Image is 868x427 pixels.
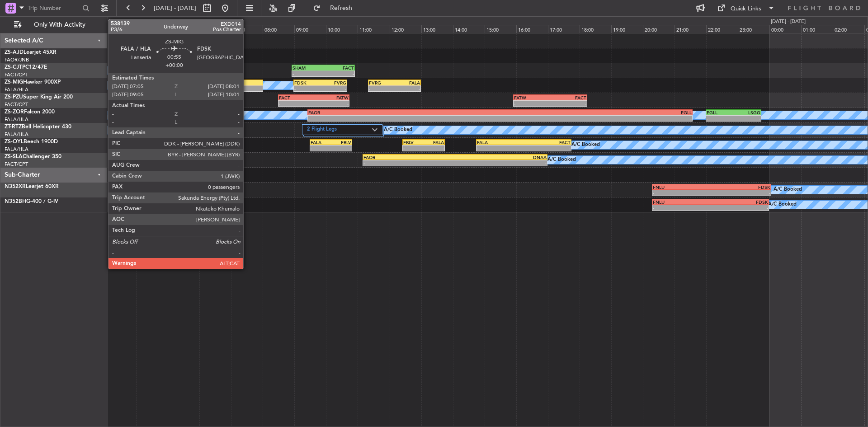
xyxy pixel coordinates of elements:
a: ZS-CJTPC12/47E [5,65,47,70]
div: A/C Booked [774,183,802,197]
div: - [363,160,455,166]
div: FAOR [363,155,455,160]
div: EGLL [707,110,734,115]
div: 13:00 [421,25,453,33]
div: FVRG [320,80,346,85]
a: FACT/CPT [5,71,28,78]
div: FAOR [308,110,500,115]
div: FACT [323,65,354,70]
div: FBLV [403,140,424,145]
div: FACT [279,95,314,100]
div: FWCL [194,125,213,130]
div: 07:00 [231,25,263,33]
span: Only With Activity [24,22,95,28]
div: - [734,116,761,121]
div: FALA [394,80,420,85]
div: - [403,145,424,151]
div: - [394,86,420,91]
div: - [524,145,571,151]
div: A/C Booked [768,198,797,211]
div: - [294,86,320,91]
div: FATW [514,95,550,100]
a: ZS-AJDLearjet 45XR [5,50,57,55]
div: - [424,145,444,151]
span: ZS-CJT [5,65,22,70]
div: FALA [311,140,331,145]
div: [DATE] - [DATE] [109,18,144,26]
span: ZS-AJD [5,50,24,55]
div: 06:00 [199,25,231,33]
a: FALA/HLA [5,116,28,123]
a: ZS-MIGHawker 900XP [5,80,61,85]
div: FBLV [331,140,351,145]
div: - [369,86,395,91]
div: [DATE] - [DATE] [771,18,806,26]
div: FATW [314,95,349,100]
div: 03:00 [104,25,136,33]
div: - [455,160,547,166]
a: ZS-OYLBeech 1900D [5,139,58,145]
div: - [323,71,354,76]
div: DNAA [455,155,547,160]
span: ZS-MIG [5,80,23,85]
a: ZT-RTZBell Helicopter 430 [5,124,71,130]
div: FVFA [175,50,214,56]
div: - [314,101,349,106]
div: 19:00 [611,25,643,33]
div: EGLL [500,110,692,115]
div: - [653,190,712,196]
div: 23:00 [738,25,769,33]
div: A/C Booked [571,138,600,152]
div: - [214,131,233,136]
div: 11:00 [358,25,389,33]
input: Trip Number [28,1,80,15]
div: FNLU [653,184,712,190]
a: FAOR/JNB [5,56,29,63]
div: 10:00 [326,25,358,33]
div: FACT [524,140,571,145]
div: 22:00 [706,25,738,33]
a: ZS-ZORFalcon 2000 [5,109,55,115]
div: 16:00 [516,25,548,33]
div: A/C Booked [547,153,576,167]
div: FALA [424,140,444,145]
a: ZS-PZUSuper King Air 200 [5,94,73,100]
a: FACT/CPT [5,161,28,168]
div: - [550,101,586,106]
div: A/C Booked [384,123,412,137]
button: Quick Links [712,1,779,15]
button: Only With Activity [10,18,98,32]
div: 17:00 [548,25,580,33]
div: - [477,145,524,151]
div: - [707,116,734,121]
div: - [279,101,314,106]
div: - [712,190,770,196]
div: - [175,56,214,61]
div: - [331,145,351,151]
div: Quick Links [731,5,761,14]
div: - [311,145,331,151]
div: FQTT [214,125,233,130]
span: [DATE] - [DATE] [154,4,196,12]
div: - [710,205,768,211]
span: ZS-ZOR [5,109,24,115]
div: FNLU [653,199,710,205]
span: Refresh [322,5,360,11]
div: FDSK [712,184,770,190]
span: N352BH [5,199,26,204]
label: 2 Flight Legs [307,126,372,134]
div: - [514,101,550,106]
div: FACT [550,95,586,100]
div: 18:00 [580,25,611,33]
div: 20:00 [643,25,675,33]
div: 15:00 [485,25,516,33]
span: N352XR [5,184,26,189]
div: - [137,56,175,61]
div: SHAM [292,65,323,70]
div: 05:00 [168,25,199,33]
img: arrow-gray.svg [372,128,377,131]
div: - [653,205,710,211]
div: - [308,116,500,121]
span: ZT-RTZ [5,124,22,130]
a: FALA/HLA [5,131,28,138]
